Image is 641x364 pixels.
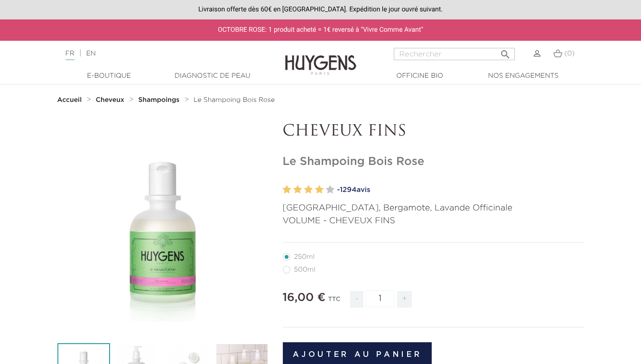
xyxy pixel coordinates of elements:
[283,202,584,215] p: [GEOGRAPHIC_DATA], Bergamote, Lavande Officinale
[139,97,180,103] strong: Shampoings
[165,71,260,81] a: Diagnostic de peau
[139,96,182,104] a: Shampoings
[194,97,275,103] span: Le Shampoing Bois Rose
[497,45,514,58] button: 
[86,50,95,57] a: EN
[315,183,324,197] label: 4
[57,96,84,104] a: Accueil
[326,183,334,197] label: 5
[194,96,275,104] a: Le Shampoing Bois Rose
[564,50,575,57] span: (0)
[328,289,340,315] div: TTC
[366,291,394,307] input: Quantité
[285,40,356,76] img: Huygens
[304,183,313,197] label: 3
[293,183,302,197] label: 2
[62,71,157,81] a: E-Boutique
[283,183,291,197] label: 1
[340,186,356,193] span: 1294
[350,291,363,308] span: -
[283,215,584,227] p: VOLUME - CHEVEUX FINS
[476,71,571,81] a: Nos engagements
[337,183,584,197] a: -1294avis
[57,97,82,103] strong: Accueil
[96,97,124,103] strong: Cheveux
[283,253,326,261] label: 250ml
[397,291,412,308] span: +
[61,48,260,59] div: |
[372,71,467,81] a: Officine Bio
[283,292,325,303] span: 16,00 €
[283,266,327,273] label: 500ml
[500,46,511,57] i: 
[283,155,584,169] h1: Le Shampoing Bois Rose
[96,96,127,104] a: Cheveux
[65,50,74,60] a: FR
[283,123,584,141] p: CHEVEUX FINS
[394,48,515,60] input: Rechercher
